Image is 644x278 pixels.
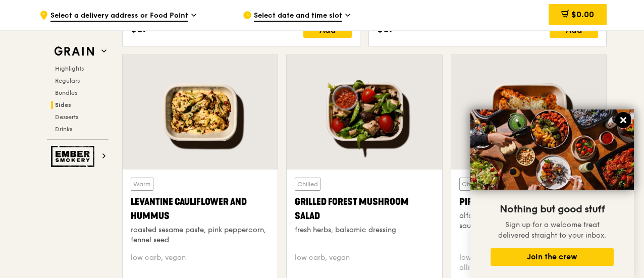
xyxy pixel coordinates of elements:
[131,178,153,191] div: Warm
[50,11,188,22] span: Select a delivery address or Food Point
[55,65,84,72] span: Highlights
[55,77,80,84] span: Regulars
[55,114,78,121] span: Desserts
[55,101,71,108] span: Sides
[303,22,352,38] div: Add
[295,253,434,273] div: low carb, vegan
[615,112,631,128] button: Close
[131,195,270,223] div: Levantine Cauliflower and Hummus
[55,89,77,96] span: Bundles
[131,225,270,245] div: roasted sesame paste, pink peppercorn, fennel seed
[459,253,598,273] div: low carb, high protein, spicy, contains allium
[470,109,634,190] img: DSC07876-Edit02-Large.jpeg
[571,10,594,19] span: $0.00
[500,203,605,215] span: Nothing but good stuff
[498,220,606,240] span: Sign up for a welcome treat delivered straight to your inbox.
[55,126,72,133] span: Drinks
[131,253,270,273] div: low carb, vegan
[459,178,485,191] div: Chilled
[295,195,434,223] div: Grilled Forest Mushroom Salad
[491,248,614,266] button: Join the crew
[295,178,320,191] div: Chilled
[51,146,97,167] img: Ember Smokery web logo
[550,22,598,38] div: Add
[51,42,97,61] img: Grain web logo
[459,195,598,209] div: Piri-piri Chicken Bites
[254,11,342,22] span: Select date and time slot
[295,225,434,235] div: fresh herbs, balsamic dressing
[459,211,598,231] div: alfalfa sprouts, housemade piri-piri sauce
